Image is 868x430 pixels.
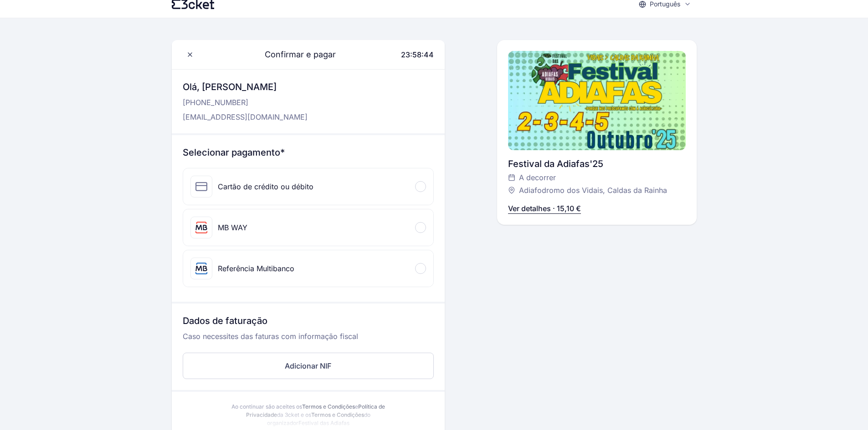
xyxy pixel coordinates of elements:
h3: Olá, [PERSON_NAME] [183,81,308,93]
a: Termos e Condições [311,411,364,418]
h3: Dados de faturação [183,314,434,331]
div: MB WAY [218,222,247,233]
p: Caso necessites das faturas com informação fiscal [183,331,434,349]
span: Adiafodromo dos Vidais, Caldas da Rainha [519,185,667,196]
div: Festival da Adiafas'25 [508,157,686,170]
div: Referência Multibanco [218,263,294,274]
button: Adicionar NIF [183,353,434,379]
span: Confirmar e pagar [254,48,336,61]
div: Ao continuar são aceites os e da 3cket e os do organizador [223,403,394,427]
span: Festival das Adiafas [298,420,349,426]
div: Cartão de crédito ou débito [218,181,313,192]
p: [EMAIL_ADDRESS][DOMAIN_NAME] [183,111,308,122]
span: 23:58:44 [401,50,434,59]
p: Ver detalhes · 15,10 € [508,203,581,214]
span: A decorrer [519,172,556,183]
a: Termos e Condições [302,403,355,410]
h3: Selecionar pagamento* [183,146,434,159]
p: [PHONE_NUMBER] [183,97,308,108]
